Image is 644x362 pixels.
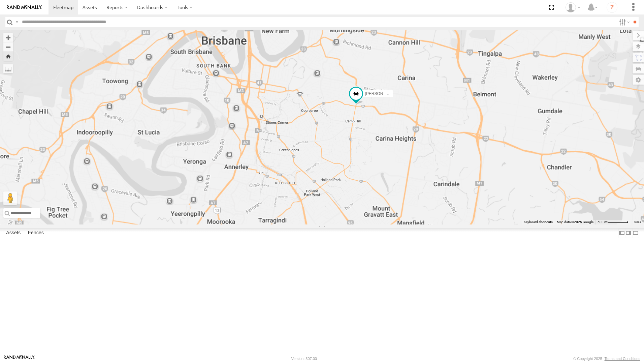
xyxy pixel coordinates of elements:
[3,228,24,238] label: Assets
[598,220,607,224] span: 500 m
[573,357,640,361] div: © Copyright 2025 -
[607,2,617,13] i: ?
[618,228,625,238] label: Dock Summary Table to the Left
[563,2,583,12] div: Marco DiBenedetto
[291,357,317,361] div: Version: 307.00
[616,17,631,27] label: Search Filter Options
[634,221,641,223] a: Terms (opens in new tab)
[633,75,644,85] label: Map Settings
[25,228,47,238] label: Fences
[595,220,631,224] button: Map Scale: 500 m per 59 pixels
[3,33,13,42] button: Zoom in
[557,220,593,224] span: Map data ©2025 Google
[3,191,17,205] button: Drag Pegman onto the map to open Street View
[3,64,13,73] label: Measure
[4,355,35,362] a: Visit our Website
[3,52,13,61] button: Zoom Home
[632,228,639,238] label: Hide Summary Table
[7,5,42,10] img: rand-logo.svg
[524,220,553,224] button: Keyboard shortcuts
[365,91,398,96] span: [PERSON_NAME]
[14,17,20,27] label: Search Query
[3,42,13,52] button: Zoom out
[605,357,640,361] a: Terms and Conditions
[625,228,632,238] label: Dock Summary Table to the Right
